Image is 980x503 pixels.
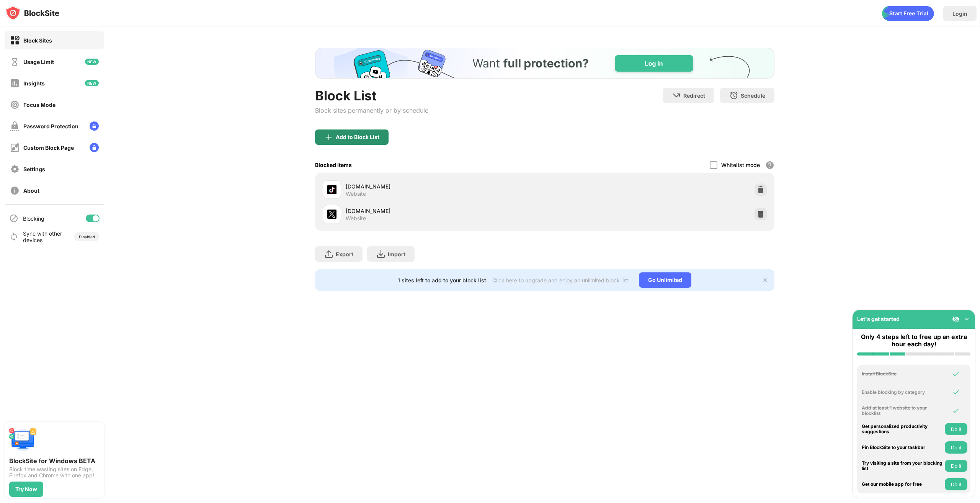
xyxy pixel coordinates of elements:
div: animation [882,6,934,21]
img: sync-icon.svg [9,232,18,241]
img: about-off.svg [10,186,20,195]
img: block-on.svg [10,36,20,45]
img: omni-check.svg [952,388,960,396]
div: Try Now [15,486,37,492]
div: Schedule [741,92,765,99]
div: Focus Mode [23,102,56,108]
img: blocking-icon.svg [9,214,18,223]
div: Settings [23,166,45,172]
img: password-protection-off.svg [10,121,20,131]
div: Let's get started [857,316,900,322]
div: [DOMAIN_NAME] [346,182,545,190]
div: Install BlockSite [862,371,943,377]
div: Whitelist mode [721,162,760,168]
div: Add at least 1 website to your blocklist [862,405,943,416]
div: Password Protection [23,123,78,129]
div: Only 4 steps left to free up an extra hour each day! [857,333,970,348]
div: [DOMAIN_NAME] [346,207,545,215]
img: omni-setup-toggle.svg [963,315,970,323]
div: Block time wasting sites on Edge, Firefox and Chrome with one app! [9,466,100,478]
img: omni-check.svg [952,407,960,415]
div: Enable blocking by category [862,390,943,395]
button: Do it [945,423,967,435]
img: new-icon.svg [85,59,99,65]
img: omni-check.svg [952,370,960,378]
img: favicons [327,185,336,194]
div: Usage Limit [23,59,54,65]
div: Redirect [683,92,705,99]
div: Sync with other devices [23,230,62,243]
div: Export [336,251,353,257]
img: insights-off.svg [10,79,20,88]
button: Do it [945,460,967,472]
div: About [23,187,39,194]
div: Custom Block Page [23,144,74,151]
img: push-desktop.svg [9,426,37,454]
div: Login [952,10,967,17]
img: lock-menu.svg [90,143,99,152]
img: time-usage-off.svg [10,57,20,67]
iframe: Banner [315,48,774,79]
button: Do it [945,478,967,490]
img: customize-block-page-off.svg [10,143,20,152]
img: favicons [327,210,336,219]
div: Website [346,215,366,222]
div: Get personalized productivity suggestions [862,424,943,435]
div: Try visiting a site from your blocking list [862,460,943,472]
div: Website [346,190,366,197]
img: settings-off.svg [10,164,20,174]
div: Click here to upgrade and enjoy an unlimited block list. [492,277,630,283]
img: focus-off.svg [10,100,20,110]
div: Block sites permanently or by schedule [315,106,428,114]
div: Block Sites [23,37,52,44]
img: x-button.svg [762,277,768,283]
div: Get our mobile app for free [862,482,943,487]
button: Do it [945,441,967,454]
div: Block List [315,88,428,103]
div: Blocking [23,215,44,222]
div: Go Unlimited [639,272,691,288]
img: new-icon.svg [85,80,99,86]
img: lock-menu.svg [90,121,99,131]
div: 1 sites left to add to your block list. [398,277,488,283]
img: eye-not-visible.svg [952,315,960,323]
div: Pin BlockSite to your taskbar [862,445,943,450]
div: Insights [23,80,45,87]
div: Blocked Items [315,162,352,168]
div: BlockSite for Windows BETA [9,457,100,465]
img: logo-blocksite.svg [5,5,59,21]
div: Import [388,251,405,257]
div: Disabled [79,234,95,239]
div: Add to Block List [336,134,379,140]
